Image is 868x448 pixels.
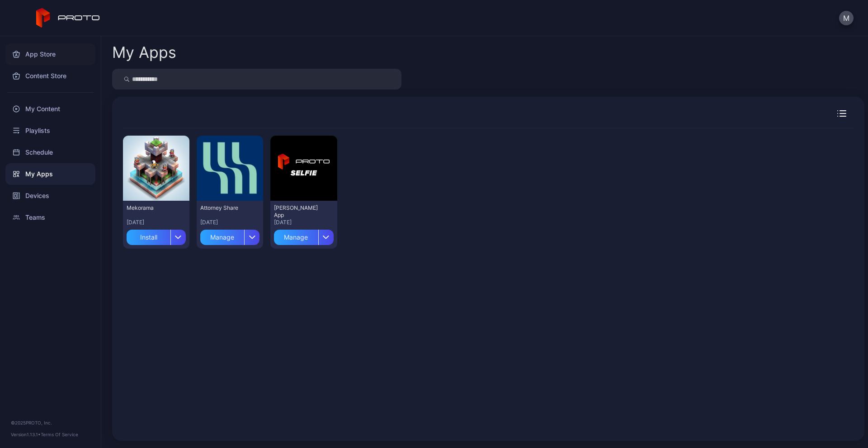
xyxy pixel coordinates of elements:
div: © 2025 PROTO, Inc. [11,419,90,426]
a: Devices [5,185,95,207]
div: [DATE] [200,219,259,226]
a: My Apps [5,163,95,185]
div: [DATE] [274,219,333,226]
div: Manage [200,230,244,245]
div: Manage [274,230,318,245]
div: Mekorama [127,204,176,212]
div: Install [127,230,170,245]
a: Terms Of Service [41,432,78,437]
a: Playlists [5,120,95,141]
div: My Apps [112,45,176,60]
button: M [839,11,854,25]
a: My Content [5,98,95,120]
a: App Store [5,43,95,65]
a: Content Store [5,65,95,87]
a: Teams [5,207,95,228]
button: Manage [200,226,259,245]
button: Install [127,226,186,245]
div: David Selfie App [274,204,324,219]
span: Version 1.13.1 • [11,432,41,437]
button: Manage [274,226,333,245]
div: Attorney Share [200,204,250,212]
div: [DATE] [127,219,186,226]
a: Schedule [5,141,95,163]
